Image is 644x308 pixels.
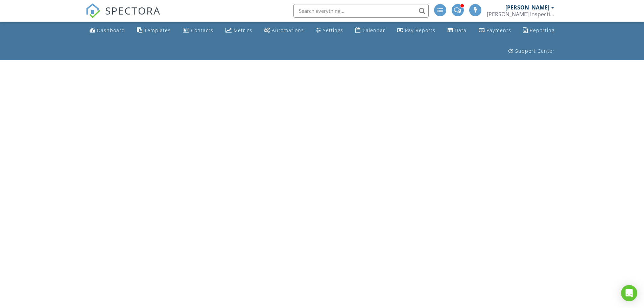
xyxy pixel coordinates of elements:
a: Pay Reports [395,24,438,37]
a: Data [445,24,469,37]
div: [PERSON_NAME] [505,4,549,11]
div: Pay Reports [405,27,435,33]
div: Hawley Inspections [487,11,554,18]
span: SPECTORA [105,3,161,18]
input: Search everything... [293,4,429,18]
div: Open Intercom Messenger [621,285,637,301]
div: Support Center [515,48,555,54]
a: Reporting [520,24,557,37]
a: Metrics [223,24,255,37]
div: Reporting [530,27,554,33]
img: The Best Home Inspection Software - Spectora [86,3,100,18]
div: Contacts [191,27,213,33]
div: Settings [323,27,343,33]
a: SPECTORA [86,9,161,23]
div: Calendar [362,27,385,33]
div: Automations [272,27,304,33]
a: Settings [313,24,346,37]
a: Calendar [353,24,388,37]
div: Data [455,27,467,33]
a: Payments [476,24,514,37]
div: Dashboard [97,27,125,33]
div: Metrics [234,27,252,33]
div: Templates [144,27,171,33]
a: Support Center [506,45,557,57]
a: Templates [134,24,173,37]
a: Dashboard [87,24,128,37]
a: Automations (Advanced) [261,24,307,37]
div: Payments [486,27,511,33]
a: Contacts [180,24,216,37]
